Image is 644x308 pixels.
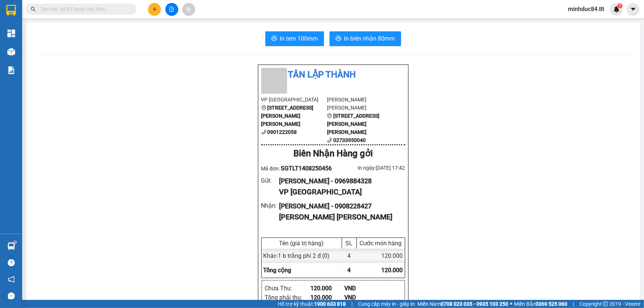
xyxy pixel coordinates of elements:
img: warehouse-icon [7,242,15,250]
div: Tên (giá trị hàng) [264,240,340,247]
span: Khác - 1 b trắng phí 2 đ (0) [264,252,330,259]
button: printerIn biên nhận 80mm [330,31,401,46]
span: 4 [348,267,351,274]
input: Tìm tên, số ĐT hoặc mã đơn [41,5,128,13]
strong: 1900 633 818 [314,301,346,307]
div: [PERSON_NAME] - 0969884328 [279,176,399,186]
span: phone [261,129,266,135]
strong: 0708 023 035 - 0935 103 250 [441,301,508,307]
div: VND [344,293,379,302]
div: 4 [342,249,357,263]
span: aim [186,7,191,12]
span: question-circle [8,259,15,266]
span: search [31,7,36,12]
span: In biên nhận 80mm [344,34,395,43]
span: minhduc84.tlt [562,4,610,14]
button: caret-down [627,3,640,16]
span: phone [327,138,332,143]
span: printer [335,35,341,42]
div: SL [344,240,355,247]
div: 120.000 [310,293,345,302]
span: Miền Nam [417,300,508,308]
span: notification [8,276,15,283]
img: logo-vxr [6,5,16,16]
span: file-add [169,7,174,12]
button: aim [182,3,195,16]
div: VP [GEOGRAPHIC_DATA] [279,186,399,198]
div: 120.000 [310,284,345,293]
b: 02733950040 [333,137,366,143]
b: [STREET_ADDRESS][PERSON_NAME][PERSON_NAME] [327,113,379,135]
span: copyright [603,301,608,307]
span: plus [152,7,157,12]
span: ⚪️ [510,302,512,305]
span: | [351,300,352,308]
div: Biên Nhận Hàng gởi [261,147,405,161]
button: printerIn tem 100mm [265,31,324,46]
sup: 1 [617,3,623,8]
div: Chưa Thu : [265,284,310,293]
div: Gửi : [261,176,279,185]
span: caret-down [630,6,637,13]
span: printer [271,35,277,42]
li: Tân Lập Thành [261,68,405,82]
li: [PERSON_NAME] [PERSON_NAME] [327,96,393,112]
img: icon-new-feature [613,6,620,13]
span: message [8,293,15,300]
div: [GEOGRAPHIC_DATA] [4,9,180,28]
div: In ngày: [DATE] 17:42 [333,164,405,172]
span: environment [261,105,266,110]
div: Nhận : [261,201,279,210]
span: 120.000 [382,267,403,274]
li: VP [GEOGRAPHIC_DATA] [261,96,327,104]
span: Miền Bắc [514,300,567,308]
div: Cước món hàng [359,240,403,247]
div: 120.000 [357,249,405,263]
button: plus [148,3,161,16]
span: SGTLT1408250456 [281,165,332,172]
b: 0901222058 [268,129,297,135]
span: Cung cấp máy in - giấy in: [358,300,416,308]
span: Tổng cộng [264,267,292,274]
b: [STREET_ADDRESS][PERSON_NAME][PERSON_NAME] [261,105,314,127]
span: Hỗ trợ kỹ thuật: [278,300,346,308]
span: | [573,300,574,308]
img: solution-icon [7,66,15,74]
div: Mã đơn: [261,164,333,173]
span: 1 [619,3,621,8]
div: HUY - 0835785776 [4,28,180,41]
strong: 0369 525 060 [535,301,567,307]
div: [PERSON_NAME] - 0908228427 [279,201,399,211]
button: file-add [165,3,178,16]
span: In tem 100mm [280,34,318,43]
img: dashboard-icon [7,30,15,37]
div: Tổng phải thu : [265,293,310,302]
div: [PERSON_NAME] [PERSON_NAME] [279,211,399,223]
div: VND [344,284,379,293]
img: warehouse-icon [7,48,15,56]
sup: 1 [14,241,16,243]
span: environment [327,113,332,118]
div: Bến xe [PERSON_NAME] [4,45,180,65]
